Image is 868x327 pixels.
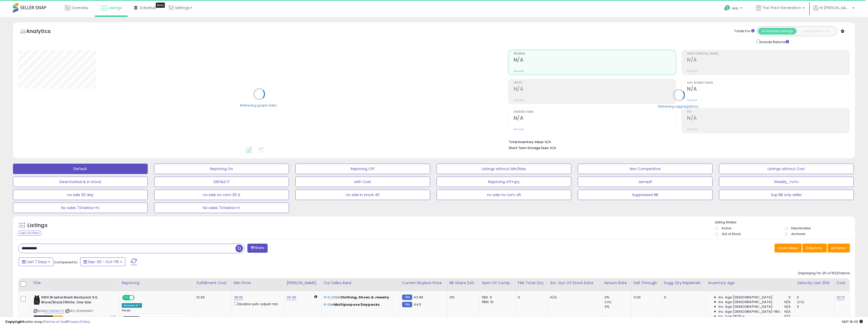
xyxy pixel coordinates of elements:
[724,5,730,11] i: Get Help
[634,295,658,300] div: 0.00
[65,309,93,313] span: | SKU: 1039644917
[413,302,421,307] span: 44.5
[295,164,430,174] button: Repricing Off
[784,314,791,319] span: N/A
[323,280,398,286] div: Cur Sales Rank
[758,28,797,35] button: All Selected Listings
[797,300,804,304] small: (0%)
[34,295,40,305] img: 41iCbQbXgDL._SL40_.jpg
[323,295,337,300] span: #41,298
[820,5,851,10] span: Hi [PERSON_NAME]
[287,295,296,300] a: 49.99
[402,295,412,300] small: FBM
[722,232,741,236] label: Out of Stock
[54,260,78,265] span: Compared to:
[122,309,190,321] div: Preset:
[26,259,47,264] span: Last 7 Days
[154,164,289,174] button: Repricing On
[775,244,802,252] button: Save View
[791,226,811,230] label: Deactivated
[437,190,571,200] button: no sale no com 45
[784,300,791,304] span: N/A
[323,302,331,307] span: #46
[156,3,165,8] div: Tooltip anchor
[789,295,791,300] span: 0
[798,271,850,276] div: Displaying 1 to 25 of 15221 items
[340,295,389,300] span: Clothing, Shoes & Jewelry
[122,303,142,308] div: Amazon AI *
[658,104,700,109] div: Retrieving aggregations..
[122,280,192,286] div: Repricing
[550,280,600,286] div: Est. Out Of Stock Date
[806,245,822,251] span: Columns
[234,301,280,306] div: Disable auto adjust min
[797,280,832,286] div: Velocity Last 30d
[13,164,148,174] button: Default
[518,280,546,286] div: FBA Total Qty
[154,203,289,213] button: No sales 7d below m
[108,5,122,10] span: Listings
[28,222,48,229] h5: Listings
[732,6,739,10] span: Help
[715,220,855,225] p: Listing States:
[295,177,430,187] button: with Cost
[720,1,748,17] a: Help
[134,296,142,300] span: OFF
[88,259,119,264] span: Sep-29 - Oct-05
[67,319,90,324] a: Privacy Policy
[634,280,660,286] div: Sell Through
[44,309,64,313] a: B07KM9MVY5
[196,280,229,286] div: Fulfillment Cost
[234,280,282,286] div: Min Price
[437,164,571,174] button: Listings without Min/Max
[605,280,629,286] div: Return Rate
[80,257,125,266] button: Sep-29 - Oct-05
[842,319,863,324] span: 2025-10-13 18:49 GMT
[605,304,631,309] div: 0%
[796,28,835,35] button: Listings With Cost
[828,244,850,252] button: Actions
[718,300,773,304] span: Inv. Age [DEMOGRAPHIC_DATA]:
[719,177,854,187] button: Weekly_YoYo
[32,280,117,286] div: Title
[752,39,795,45] div: Include Returns
[664,280,704,286] div: Sugg Qty Replenish
[34,295,116,319] div: ASIN:
[54,316,63,320] span: FBA
[44,319,66,324] a: Terms of Use
[13,203,148,213] button: No sales 7d below mi
[718,295,773,300] span: Inv. Age [DEMOGRAPHIC_DATA]:
[784,304,791,309] span: N/A
[140,5,156,10] span: DataHub
[722,226,731,230] label: Active
[413,295,423,300] span: 42.99
[837,280,847,286] div: Cost
[797,295,834,300] div: 0
[196,295,227,300] div: 12.65
[718,304,773,309] span: Inv. Age [DEMOGRAPHIC_DATA]:
[763,5,801,10] span: The Third Generation
[734,29,755,34] div: Totals For
[402,302,412,307] small: FBM
[71,5,88,10] span: Overview
[34,316,53,320] span: All listings that are currently out of stock and unavailable for purchase on Amazon
[154,177,289,187] button: DEFAULT1
[662,278,706,291] th: Please note that this number is a calculation based on your required days of coverage and your ve...
[664,295,702,300] div: 0
[791,232,805,236] label: Archived
[41,295,104,306] b: NIKE Brasilia Mesh Backpack 9.0, Black/Black/White, One Size
[450,280,478,286] div: BB Share 24h.
[26,28,61,36] h5: Analytics
[154,190,289,200] button: no sale no com 30 d
[518,295,544,300] div: 0
[240,103,278,108] div: Retrieving graph data..
[402,280,445,286] div: Current Buybox Price
[234,295,243,300] a: 38.95
[718,314,746,319] span: Inv. Age 181 Plus:
[578,190,713,200] button: Suppressed BB
[5,319,90,324] div: seller snap | |
[18,231,41,236] div: Clear All Filters
[797,304,834,309] div: 0
[437,177,571,187] button: Repricing off+qty
[482,295,512,300] div: FBA: 9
